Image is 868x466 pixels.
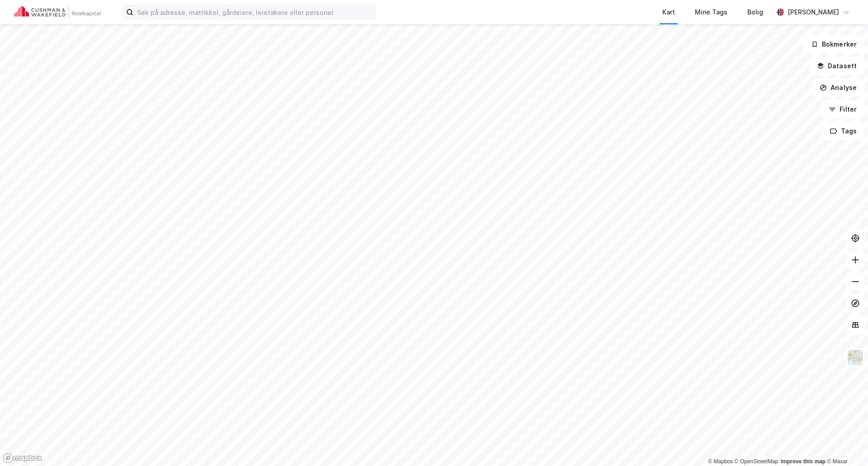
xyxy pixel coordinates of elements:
button: Analyse [812,79,864,97]
div: Kontrollprogram for chat [823,423,868,466]
button: Filter [821,100,864,118]
img: Z [847,349,864,366]
div: Mine Tags [695,7,727,18]
a: Mapbox homepage [3,453,42,463]
a: OpenStreetMap [735,458,778,465]
div: Kart [662,7,675,18]
button: Tags [822,122,864,140]
button: Bokmerker [803,35,864,53]
img: cushman-wakefield-realkapital-logo.202ea83816669bd177139c58696a8fa1.svg [14,6,100,19]
div: Bolig [747,7,763,18]
button: Datasett [809,57,864,75]
iframe: Chat Widget [823,423,868,466]
a: Mapbox [708,458,733,465]
div: [PERSON_NAME] [788,7,839,18]
a: Improve this map [781,458,826,465]
input: Søk på adresse, matrikkel, gårdeiere, leietakere eller personer [133,5,375,19]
